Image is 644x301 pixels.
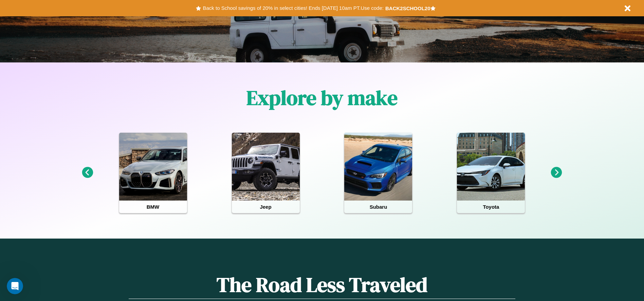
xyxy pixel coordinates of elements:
h1: Explore by make [246,84,398,112]
h1: The Road Less Traveled [129,271,515,299]
button: Back to School savings of 20% in select cities! Ends [DATE] 10am PT.Use code: [201,3,385,13]
iframe: Intercom live chat [7,278,23,294]
b: BACK2SCHOOL20 [385,5,430,11]
h4: BMW [119,201,187,213]
h4: Toyota [457,201,525,213]
h4: Subaru [344,201,412,213]
h4: Jeep [232,201,300,213]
